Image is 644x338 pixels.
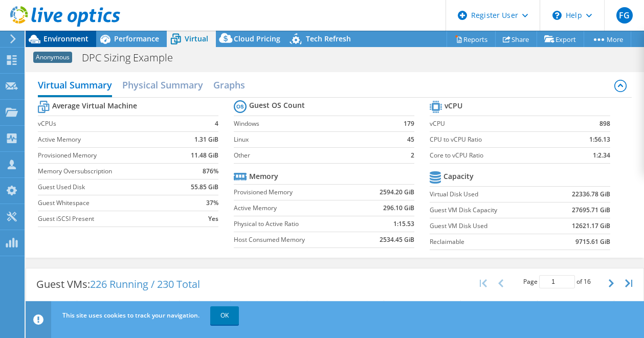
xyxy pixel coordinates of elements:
[430,150,563,161] label: Core to vCPU Ratio
[552,11,562,20] svg: \n
[203,166,218,176] b: 876%
[616,7,633,24] span: FG
[234,134,391,145] label: Linux
[38,119,179,129] label: vCPUs
[445,101,462,111] b: vCPU
[234,150,391,161] label: Other
[407,134,414,145] b: 45
[430,237,548,247] label: Reclaimable
[495,31,537,47] a: Share
[575,237,610,247] b: 9715.61 GiB
[206,198,218,208] b: 37%
[411,150,414,161] b: 2
[52,101,137,111] b: Average Virtual Machine
[38,198,179,208] label: Guest Whitespace
[122,75,203,95] h2: Physical Summary
[62,311,199,320] span: This site uses cookies to track your navigation.
[38,150,179,161] label: Provisioned Memory
[208,214,218,224] b: Yes
[38,134,179,145] label: Active Memory
[447,31,496,47] a: Reports
[249,100,305,110] b: Guest OS Count
[584,277,591,286] span: 16
[383,203,414,213] b: 296.10 GiB
[191,150,218,161] b: 11.48 GiB
[234,187,358,197] label: Provisioned Memory
[593,150,610,161] b: 1:2.34
[38,75,112,97] h2: Virtual Summary
[539,275,575,288] input: jump to page
[114,34,159,43] span: Performance
[185,34,208,43] span: Virtual
[210,306,239,325] a: OK
[38,182,179,192] label: Guest Used Disk
[430,134,563,145] label: CPU to vCPU Ratio
[537,31,584,47] a: Export
[215,119,218,129] b: 4
[33,52,72,63] span: Anonymous
[38,214,179,224] label: Guest iSCSI Present
[572,189,610,199] b: 22336.78 GiB
[572,205,610,215] b: 27695.71 GiB
[234,119,391,129] label: Windows
[584,31,631,47] a: More
[589,134,610,145] b: 1:56.13
[38,166,179,176] label: Memory Oversubscription
[523,275,591,288] span: Page of
[194,134,218,145] b: 1.31 GiB
[599,119,610,129] b: 898
[26,268,210,300] div: Guest VMs:
[234,34,280,43] span: Cloud Pricing
[234,235,358,245] label: Host Consumed Memory
[430,205,548,215] label: Guest VM Disk Capacity
[43,34,88,43] span: Environment
[191,182,218,192] b: 55.85 GiB
[380,235,414,245] b: 2534.45 GiB
[430,221,548,231] label: Guest VM Disk Used
[430,119,563,129] label: vCPU
[77,52,189,63] h1: DPC Sizing Example
[572,221,610,231] b: 12621.17 GiB
[306,34,351,43] span: Tech Refresh
[249,171,278,182] b: Memory
[380,187,414,197] b: 2594.20 GiB
[430,189,548,199] label: Virtual Disk Used
[404,119,414,129] b: 179
[393,219,414,229] b: 1:15.53
[443,171,474,182] b: Capacity
[234,203,358,213] label: Active Memory
[213,75,245,95] h2: Graphs
[90,277,200,291] span: 226 Running / 230 Total
[234,219,358,229] label: Physical to Active Ratio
